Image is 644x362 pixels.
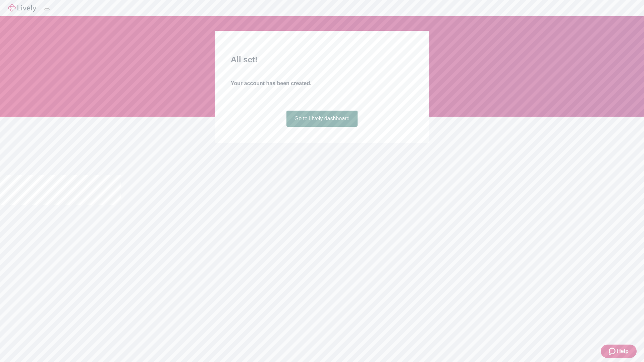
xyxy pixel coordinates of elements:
[286,111,358,127] a: Go to Lively dashboard
[8,4,36,12] img: Lively
[601,345,637,358] button: Zendesk support iconHelp
[231,54,413,66] h2: All set!
[44,8,50,10] button: Log out
[617,347,629,355] span: Help
[609,347,617,355] svg: Zendesk support icon
[231,79,413,87] h4: Your account has been created.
